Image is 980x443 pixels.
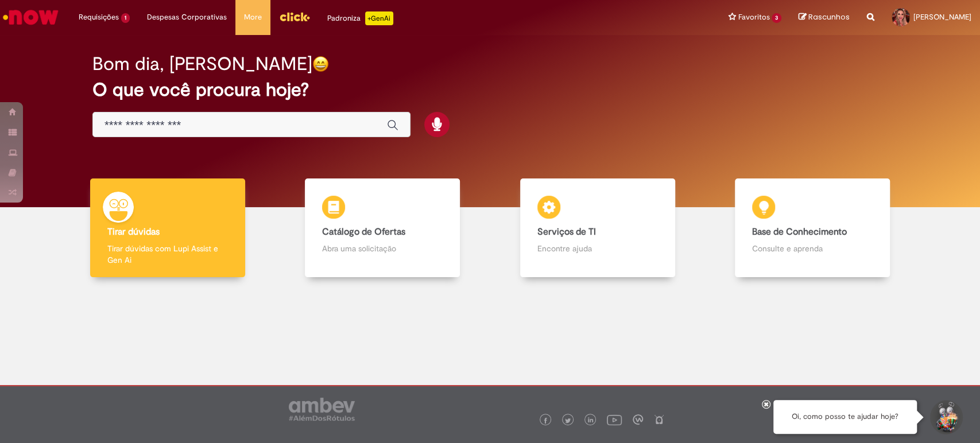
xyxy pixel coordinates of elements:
b: Base de Conhecimento [752,226,847,238]
div: Oi, como posso te ajudar hoje? [773,400,917,434]
p: +GenAi [365,11,393,25]
a: Rascunhos [799,12,850,23]
span: Requisições [79,11,119,23]
span: Rascunhos [808,11,850,22]
h2: O que você procura hoje? [92,80,888,100]
img: logo_footer_twitter.png [565,418,571,423]
b: Catálogo de Ofertas [322,226,405,238]
span: Despesas Corporativas [147,11,227,23]
span: More [244,11,262,23]
p: Encontre ajuda [537,243,658,254]
button: Iniciar Conversa de Suporte [928,400,963,434]
img: logo_footer_ambev_rotulo_gray.png [289,398,355,421]
a: Tirar dúvidas Tirar dúvidas com Lupi Assist e Gen Ai [60,178,275,278]
img: logo_footer_facebook.png [543,418,548,423]
img: logo_footer_naosei.png [654,414,664,425]
div: Padroniza [327,11,393,25]
img: logo_footer_linkedin.png [588,417,594,424]
span: 1 [121,13,130,23]
img: click_logo_yellow_360x200.png [279,8,310,25]
span: Favoritos [738,11,769,23]
b: Tirar dúvidas [107,226,160,238]
img: happy-face.png [312,56,329,72]
p: Abra uma solicitação [322,243,443,254]
a: Serviços de TI Encontre ajuda [490,178,705,278]
p: Tirar dúvidas com Lupi Assist e Gen Ai [107,243,228,266]
img: logo_footer_workplace.png [633,414,643,425]
p: Consulte e aprenda [752,243,873,254]
img: ServiceNow [1,6,60,29]
span: [PERSON_NAME] [913,12,971,22]
span: 3 [772,13,781,23]
h2: Bom dia, [PERSON_NAME] [92,54,312,74]
b: Serviços de TI [537,226,596,238]
a: Base de Conhecimento Consulte e aprenda [705,178,920,278]
a: Catálogo de Ofertas Abra uma solicitação [275,178,490,278]
img: logo_footer_youtube.png [607,412,622,427]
